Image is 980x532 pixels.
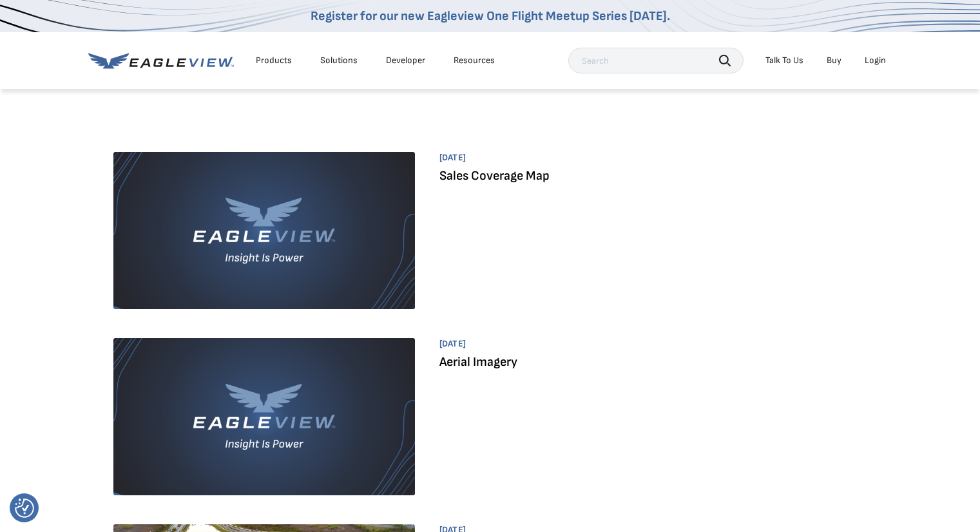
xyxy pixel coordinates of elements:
a: Buy [827,55,841,66]
input: Search [568,48,744,73]
span: [DATE] [439,152,855,164]
div: Login [865,55,886,66]
img: ev-default-img [113,338,416,495]
a: Sales Coverage Map [439,168,550,184]
div: Products [256,55,292,66]
div: Resources [454,55,495,66]
a: Aerial Imagery [439,354,517,370]
a: Developer [386,55,425,66]
div: Talk To Us [765,55,803,66]
a: Register for our new Eagleview One Flight Meetup Series [DATE]. [311,8,670,24]
img: Revisit consent button [15,499,34,518]
div: Solutions [320,55,358,66]
span: [DATE] [439,338,855,350]
button: Consent Preferences [15,499,34,518]
img: ev-default-img [113,152,416,309]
